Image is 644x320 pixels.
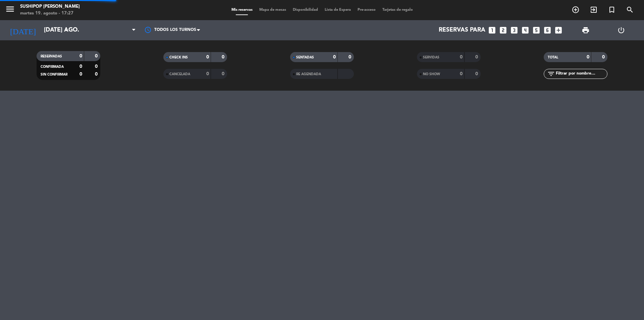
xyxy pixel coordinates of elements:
i: looks_4 [521,26,530,35]
span: Mis reservas [228,8,256,12]
span: RESERVADAS [41,55,62,58]
i: looks_two [499,26,507,35]
i: arrow_drop_down [62,26,70,34]
span: TOTAL [548,56,558,59]
strong: 0 [79,72,82,77]
div: LOG OUT [603,20,639,40]
span: CONFIRMADA [41,65,64,68]
span: Reservas para [439,27,485,34]
i: filter_list [547,70,555,78]
strong: 0 [79,64,82,69]
i: turned_in_not [608,6,616,14]
button: menu [5,4,15,16]
strong: 0 [222,55,226,59]
span: SENTADAS [296,56,314,59]
i: looks_3 [510,26,519,35]
i: add_box [554,26,563,35]
div: Sushipop [PERSON_NAME] [20,3,80,10]
strong: 0 [222,72,226,76]
i: power_settings_new [617,26,625,34]
input: Filtrar por nombre... [555,70,607,78]
div: martes 19. agosto - 17:27 [20,10,80,17]
i: [DATE] [5,23,41,38]
strong: 0 [206,72,209,76]
strong: 0 [460,72,463,76]
strong: 0 [95,72,99,77]
span: CHECK INS [169,56,188,59]
span: Lista de Espera [321,8,354,12]
span: CANCELADA [169,73,190,76]
strong: 0 [206,55,209,59]
i: exit_to_app [590,6,598,14]
strong: 0 [587,55,589,59]
span: NO SHOW [423,73,440,76]
span: Pre-acceso [354,8,379,12]
strong: 0 [79,54,82,58]
i: menu [5,4,15,14]
strong: 0 [95,54,99,58]
span: Disponibilidad [289,8,321,12]
i: search [626,6,634,14]
span: Mapa de mesas [256,8,289,12]
i: looks_5 [532,26,541,35]
strong: 0 [602,55,606,59]
strong: 0 [460,55,463,59]
span: SIN CONFIRMAR [41,73,67,76]
span: Tarjetas de regalo [379,8,416,12]
strong: 0 [333,55,336,59]
strong: 0 [475,55,479,59]
i: looks_6 [543,26,552,35]
i: add_circle_outline [572,6,580,14]
strong: 0 [348,55,353,59]
span: RE AGENDADA [296,73,321,76]
strong: 0 [95,64,99,69]
strong: 0 [475,72,479,76]
span: SERVIDAS [423,56,439,59]
i: looks_one [488,26,496,35]
span: print [582,26,590,34]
